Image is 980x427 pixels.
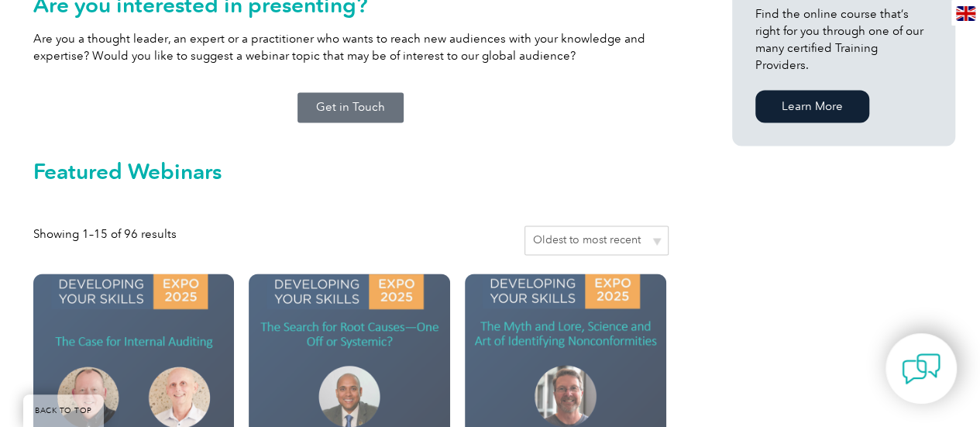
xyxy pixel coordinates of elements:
[297,92,404,122] a: Get in Touch
[33,226,177,243] p: Showing 1–15 of 96 results
[316,102,385,113] span: Get in Touch
[33,30,669,64] p: Are you a thought leader, an expert or a practitioner who wants to reach new audiences with your ...
[902,350,940,388] img: contact-chat.png
[755,5,932,74] p: Find the online course that’s right for you through one of our many certified Training Providers.
[524,226,669,255] select: Shop order
[755,90,869,122] a: Learn More
[23,394,104,427] a: BACK TO TOP
[956,6,975,21] img: en
[33,159,669,184] h2: Featured Webinars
